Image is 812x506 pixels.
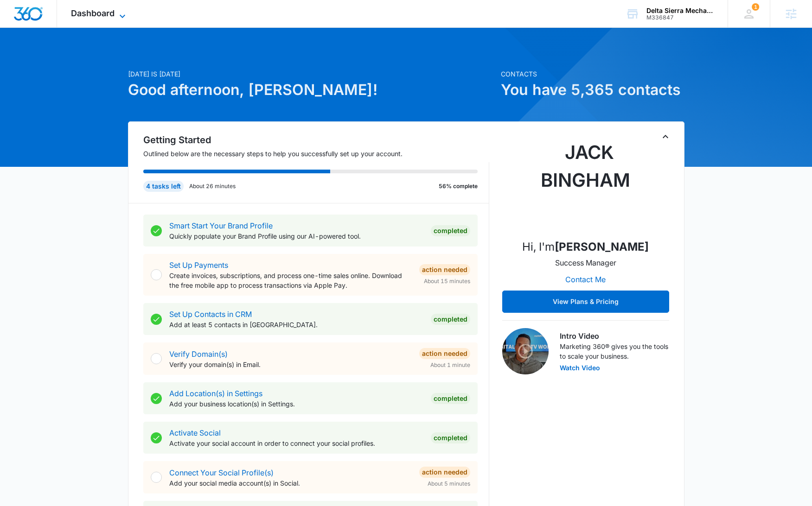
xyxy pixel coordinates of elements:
[431,225,470,236] div: Completed
[502,291,669,313] button: View Plans & Pricing
[660,131,671,142] button: Toggle Collapse
[419,348,470,359] div: Action Needed
[502,328,549,374] img: Intro Video
[431,314,470,325] div: Completed
[560,365,600,371] button: Watch Video
[169,221,273,230] a: Smart Start Your Brand Profile
[169,478,412,488] p: Add your social media account(s) in Social.
[143,149,489,158] p: Outlined below are the necessary steps to help you successfully set up your account.
[128,69,495,79] p: [DATE] is [DATE]
[143,133,489,147] h2: Getting Started
[169,320,423,329] p: Add at least 5 contacts in [GEOGRAPHIC_DATA].
[439,182,478,190] p: 56% complete
[555,240,649,253] strong: [PERSON_NAME]
[424,277,470,285] span: About 15 minutes
[169,349,228,359] a: Verify Domain(s)
[501,69,684,79] p: Contacts
[169,399,423,409] p: Add your business location(s) in Settings.
[560,342,669,361] p: Marketing 360® gives you the tools to scale your business.
[555,257,616,268] p: Success Manager
[143,181,184,192] div: 4 tasks left
[169,231,423,241] p: Quickly populate your Brand Profile using our AI-powered tool.
[560,330,669,342] h3: Intro Video
[522,239,649,255] p: Hi, I'm
[419,467,470,478] div: Action Needed
[128,79,495,101] h1: Good afternoon, [PERSON_NAME]!
[169,468,274,477] a: Connect Your Social Profile(s)
[428,480,470,488] span: About 5 minutes
[646,7,714,14] div: account name
[169,310,252,319] a: Set Up Contacts in CRM
[430,361,470,369] span: About 1 minute
[169,260,228,270] a: Set Up Payments
[169,428,221,437] a: Activate Social
[419,264,470,275] div: Action Needed
[752,3,759,11] span: 1
[501,79,684,101] h1: You have 5,365 contacts
[556,268,615,291] button: Contact Me
[752,3,759,11] div: notifications count
[169,389,262,398] a: Add Location(s) in Settings
[189,182,236,190] p: About 26 minutes
[169,271,412,290] p: Create invoices, subscriptions, and process one-time sales online. Download the free mobile app t...
[169,438,423,448] p: Activate your social account in order to connect your social profiles.
[539,139,632,231] img: Jack Bingham
[646,14,714,21] div: account id
[431,393,470,404] div: Completed
[71,8,115,18] span: Dashboard
[169,360,412,369] p: Verify your domain(s) in Email.
[431,432,470,443] div: Completed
